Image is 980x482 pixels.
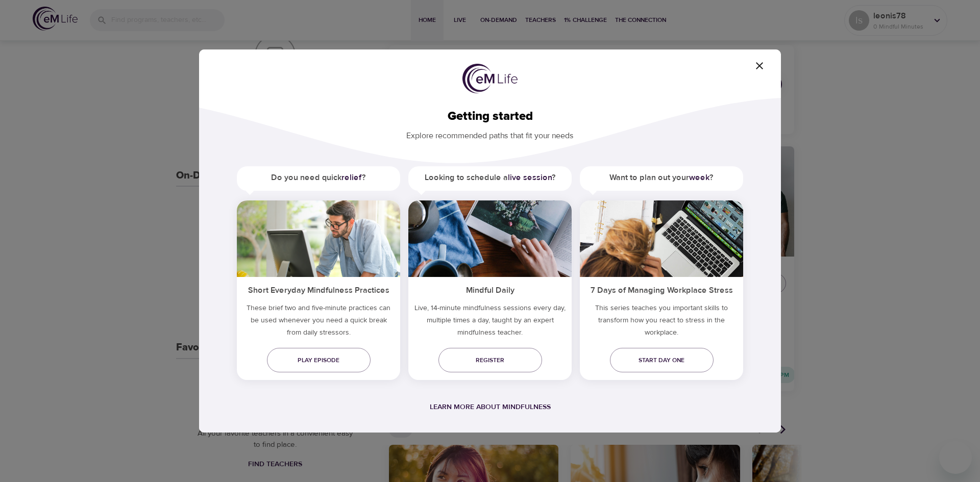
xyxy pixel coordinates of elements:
h2: Getting started [215,109,765,124]
p: Explore recommended paths that fit your needs [215,124,765,142]
h5: Short Everyday Mindfulness Practices [237,277,400,302]
p: Live, 14-minute mindfulness sessions every day, multiple times a day, taught by an expert mindful... [408,302,572,343]
a: Register [438,348,542,372]
a: relief [341,172,362,183]
h5: Mindful Daily [408,277,572,302]
p: This series teaches you important skills to transform how you react to stress in the workplace. [580,302,743,343]
h5: These brief two and five-minute practices can be used whenever you need a quick break from daily ... [237,302,400,343]
img: ims [408,200,572,277]
span: Play episode [275,355,362,366]
h5: Looking to schedule a ? [408,166,572,189]
a: Start day one [610,348,714,372]
img: logo [462,64,518,93]
a: Learn more about mindfulness [430,402,551,412]
a: live session [508,172,552,183]
img: ims [237,200,400,277]
h5: 7 Days of Managing Workplace Stress [580,277,743,302]
a: week [689,172,709,183]
h5: Want to plan out your ? [580,166,743,189]
a: Play episode [267,348,371,372]
img: ims [580,200,743,277]
span: Register [447,355,534,366]
span: Start day one [618,355,705,366]
h5: Do you need quick ? [237,166,400,189]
